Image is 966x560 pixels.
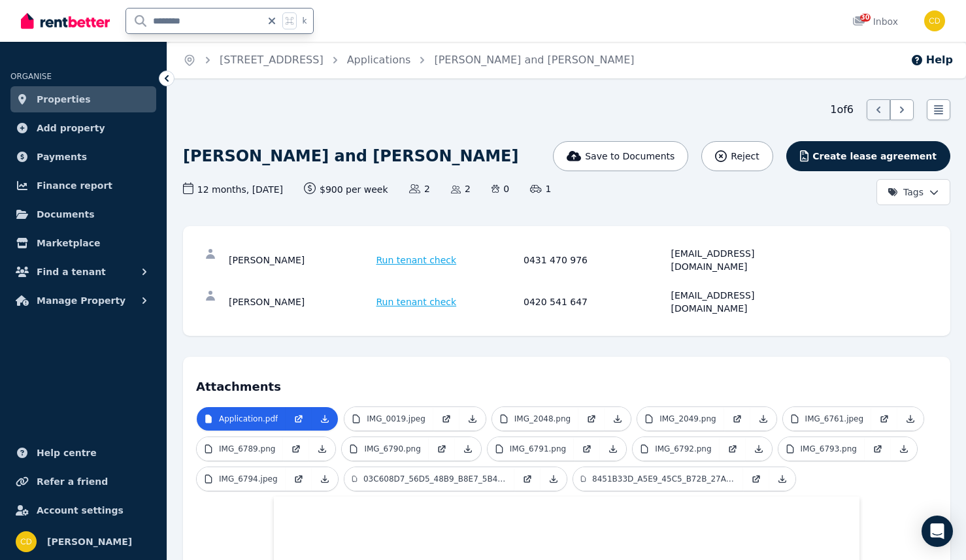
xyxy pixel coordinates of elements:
[37,502,124,518] span: Account settings
[514,414,571,424] p: IMG_2048.png
[10,288,156,314] button: Manage Property
[37,206,95,222] span: Documents
[605,407,631,431] a: Download Attachment
[10,497,156,523] a: Account settings
[197,407,286,431] a: Application.pdf
[592,474,735,484] p: 8451B33D_A5E9_45C5_B72B_27AF5105BA57.jpeg
[924,10,945,31] img: Chris Dimitropoulos
[783,407,872,431] a: IMG_6761.jpeg
[10,72,52,81] span: ORGANISE
[312,407,338,431] a: Download Attachment
[220,54,324,66] a: [STREET_ADDRESS]
[530,182,551,195] span: 1
[197,437,283,461] a: IMG_6789.png
[731,150,759,163] span: Reject
[488,437,574,461] a: IMG_6791.png
[492,407,578,431] a: IMG_2048.png
[304,182,388,196] span: $900 per week
[376,254,457,267] span: Run tenant check
[37,149,87,165] span: Payments
[10,469,156,495] a: Refer a friend
[10,86,156,112] a: Properties
[812,150,937,163] span: Create lease agreement
[922,516,953,547] div: Open Intercom Messenger
[10,115,156,141] a: Add property
[286,467,312,491] a: Open in new Tab
[367,414,425,424] p: IMG_0019.jpeg
[910,52,953,68] button: Help
[429,437,455,461] a: Open in new Tab
[10,201,156,227] a: Documents
[852,15,898,28] div: Inbox
[302,16,307,26] span: k
[10,259,156,285] button: Find a tenant
[37,445,97,461] span: Help centre
[578,407,605,431] a: Open in new Tab
[219,414,278,424] p: Application.pdf
[409,182,430,195] span: 2
[183,182,283,196] span: 12 months , [DATE]
[434,54,634,66] a: [PERSON_NAME] and [PERSON_NAME]
[219,474,278,484] p: IMG_6794.jpeg
[363,474,507,484] p: 03C608D7_56D5_48B9_B8E7_5B4E82428B93.jpeg
[600,437,626,461] a: Download Attachment
[37,293,125,308] span: Manage Property
[10,144,156,170] a: Payments
[364,444,420,454] p: IMG_6790.png
[671,289,815,315] div: [EMAIL_ADDRESS][DOMAIN_NAME]
[283,437,309,461] a: Open in new Tab
[37,235,100,251] span: Marketplace
[37,264,106,280] span: Find a tenant
[455,437,481,461] a: Download Attachment
[637,407,724,431] a: IMG_2049.png
[342,437,428,461] a: IMG_6790.png
[655,444,711,454] p: IMG_6792.png
[37,120,105,136] span: Add property
[801,444,857,454] p: IMG_6793.png
[21,11,110,31] img: RentBetter
[37,91,91,107] span: Properties
[659,414,716,424] p: IMG_2049.png
[510,444,566,454] p: IMG_6791.png
[720,437,746,461] a: Open in new Tab
[344,467,514,491] a: 03C608D7_56D5_48B9_B8E7_5B4E82428B93.jpeg
[746,437,772,461] a: Download Attachment
[514,467,541,491] a: Open in new Tab
[183,146,518,167] h1: [PERSON_NAME] and [PERSON_NAME]
[574,437,600,461] a: Open in new Tab
[229,247,373,273] div: [PERSON_NAME]
[459,407,486,431] a: Download Attachment
[10,173,156,199] a: Finance report
[573,467,743,491] a: 8451B33D_A5E9_45C5_B72B_27AF5105BA57.jpeg
[865,437,891,461] a: Open in new Tab
[37,474,108,489] span: Refer a friend
[491,182,509,195] span: 0
[197,467,286,491] a: IMG_6794.jpeg
[671,247,815,273] div: [EMAIL_ADDRESS][DOMAIN_NAME]
[743,467,769,491] a: Open in new Tab
[805,414,864,424] p: IMG_6761.jpeg
[16,531,37,552] img: Chris Dimitropoulos
[229,289,373,315] div: [PERSON_NAME]
[451,182,471,195] span: 2
[10,230,156,256] a: Marketplace
[10,440,156,466] a: Help centre
[786,141,950,171] button: Create lease agreement
[433,407,459,431] a: Open in new Tab
[37,178,112,193] span: Finance report
[167,42,650,78] nav: Breadcrumb
[309,437,335,461] a: Download Attachment
[876,179,950,205] button: Tags
[376,295,457,308] span: Run tenant check
[585,150,675,163] span: Save to Documents
[47,534,132,550] span: [PERSON_NAME]
[344,407,433,431] a: IMG_0019.jpeg
[553,141,689,171] button: Save to Documents
[860,14,871,22] span: 30
[347,54,411,66] a: Applications
[633,437,719,461] a: IMG_6792.png
[724,407,750,431] a: Open in new Tab
[750,407,776,431] a: Download Attachment
[286,407,312,431] a: Open in new Tab
[830,102,854,118] span: 1 of 6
